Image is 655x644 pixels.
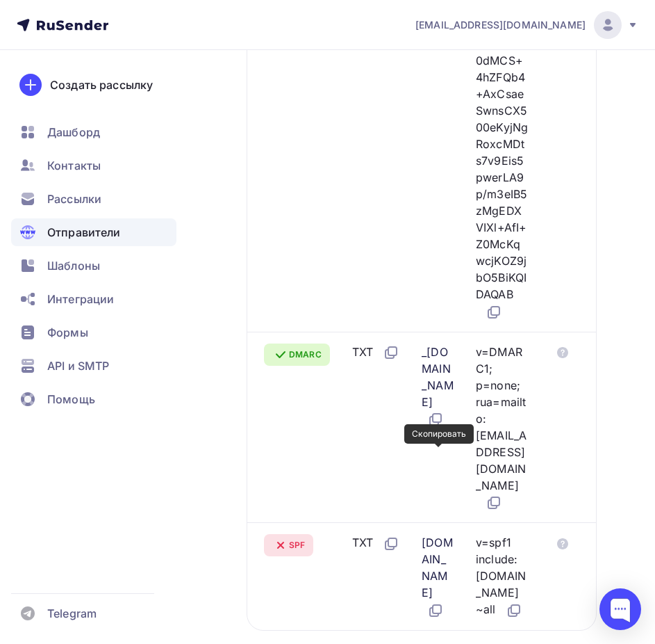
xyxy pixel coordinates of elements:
[11,319,176,346] a: Формы
[352,534,399,552] div: TXT
[47,124,100,140] span: Дашборд
[289,349,322,360] span: DMARC
[476,534,529,619] div: v=spf1 include:[DOMAIN_NAME] ~all
[11,118,176,146] a: Дашборд
[47,605,97,622] span: Telegram
[352,344,399,362] div: TXT
[50,77,153,93] div: Создать рассылку
[422,344,454,428] div: _[DOMAIN_NAME]
[415,11,638,39] a: [EMAIL_ADDRESS][DOMAIN_NAME]
[47,291,114,307] span: Интеграции
[11,218,176,246] a: Отправители
[415,18,586,32] span: [EMAIL_ADDRESS][DOMAIN_NAME]
[11,252,176,280] a: Шаблоны
[11,152,176,179] a: Контакты
[47,224,121,241] span: Отправители
[476,344,529,512] div: v=DMARC1; p=none; rua=mailto:[EMAIL_ADDRESS][DOMAIN_NAME]
[289,540,305,551] span: SPF
[47,191,101,207] span: Рассылки
[47,357,109,374] span: API и SMTP
[11,185,176,213] a: Рассылки
[47,391,95,408] span: Помощь
[422,534,454,619] div: [DOMAIN_NAME]
[47,324,88,341] span: Формы
[47,257,100,274] span: Шаблоны
[47,157,101,174] span: Контакты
